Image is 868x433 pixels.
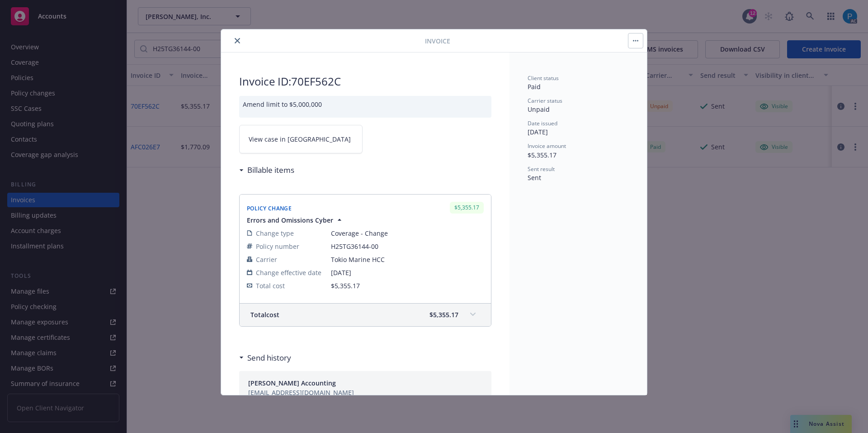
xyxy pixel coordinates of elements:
span: Invoice amount [528,142,566,150]
div: Amend limit to $5,000,000 [239,96,491,118]
span: Carrier status [528,97,562,105]
span: Policy Change [247,205,292,212]
span: Change type [256,228,294,238]
h3: Send history [247,352,291,364]
span: Client status [528,74,559,82]
h3: Billable items [247,164,294,176]
div: Send history [239,352,291,364]
span: Date issued [528,119,557,127]
span: Total cost [256,281,285,290]
div: $5,355.17 [450,202,484,213]
button: [PERSON_NAME] Accounting [248,378,354,388]
span: $5,355.17 [528,151,557,159]
span: Unpaid [528,105,550,114]
button: Errors and Omissions Cyber [247,215,344,225]
span: H25TG36144-00 [331,242,484,251]
span: Total cost [250,310,279,319]
span: [DATE] [331,268,484,277]
span: Carrier [256,255,277,264]
div: Billable items [239,164,294,176]
span: Invoice [425,36,450,46]
span: View case in [GEOGRAPHIC_DATA] [249,134,351,144]
span: Coverage - Change [331,228,484,238]
button: close [232,35,243,46]
span: [PERSON_NAME] Accounting [248,378,336,388]
div: [EMAIL_ADDRESS][DOMAIN_NAME] [248,388,354,397]
div: Totalcost$5,355.17 [240,304,491,326]
span: Change effective date [256,268,321,277]
span: Errors and Omissions Cyber [247,215,333,225]
span: $5,355.17 [331,281,360,290]
span: Sent result [528,165,555,173]
span: [DATE] [528,128,548,136]
span: Paid [528,82,541,91]
span: Policy number [256,242,299,251]
span: $5,355.17 [429,310,458,319]
span: Sent [528,173,541,182]
h2: Invoice ID: 70EF562C [239,74,491,89]
span: Tokio Marine HCC [331,255,484,264]
a: View case in [GEOGRAPHIC_DATA] [239,125,363,153]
